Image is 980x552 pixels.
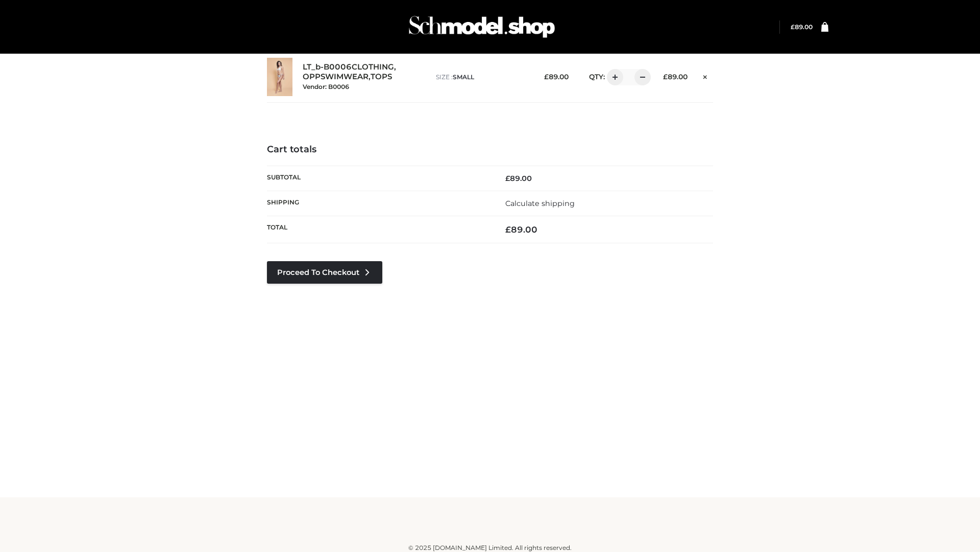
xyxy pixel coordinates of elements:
[267,166,490,191] th: Subtotal
[453,73,474,81] span: SMALL
[267,58,292,96] img: LT_b-B0006 - SMALL
[505,224,537,235] bdi: 89.00
[579,69,647,85] div: QTY:
[505,199,575,208] a: Calculate shipping
[303,72,369,82] a: OPPSWIMWEAR
[544,73,549,81] span: £
[267,144,713,155] h4: Cart totals
[663,73,668,81] span: £
[663,73,688,81] bdi: 89.00
[791,23,813,31] bdi: 89.00
[267,261,382,284] a: Proceed to Checkout
[544,73,569,81] bdi: 89.00
[303,62,352,72] a: LT_b-B0006
[303,62,426,91] div: , ,
[436,73,528,82] p: size :
[791,23,813,31] a: £89.00
[505,174,510,183] span: £
[352,62,394,72] a: CLOTHING
[405,7,558,47] img: Schmodel Admin 964
[791,23,795,31] span: £
[303,83,349,90] small: Vendor: B0006
[505,224,511,235] span: £
[267,216,490,243] th: Total
[267,191,490,216] th: Shipping
[505,174,532,183] bdi: 89.00
[371,72,392,82] a: TOPS
[698,69,713,82] a: Remove this item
